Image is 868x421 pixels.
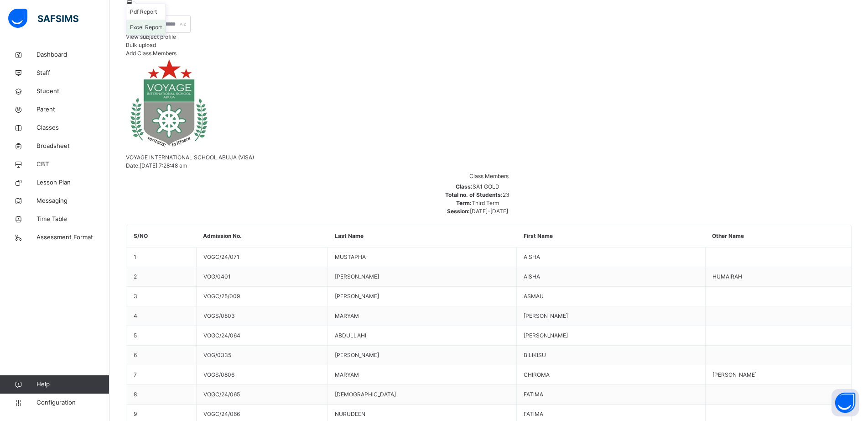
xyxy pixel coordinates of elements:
td: ASMAU [517,287,706,306]
td: [PERSON_NAME] [328,287,517,306]
span: View subject profile [126,33,176,40]
td: VOG/0335 [196,346,327,365]
span: Help [36,380,109,389]
span: Session: [447,208,470,215]
th: Last Name [328,225,517,247]
img: safsims [8,9,78,28]
td: 5 [127,326,197,346]
span: Student [36,87,109,96]
td: VOGS/0806 [196,365,327,385]
td: VOGC/24/071 [196,247,327,267]
td: [PERSON_NAME] [517,326,706,346]
td: 8 [127,385,197,405]
td: CHIROMA [517,365,706,385]
td: 3 [127,287,197,306]
span: [DATE]-[DATE] [470,208,508,215]
td: [PERSON_NAME] [328,267,517,287]
td: [PERSON_NAME] [705,365,851,385]
td: FATIMA [517,385,706,405]
img: voyage.png [126,58,213,153]
span: CBT [36,160,109,169]
td: MUSTAPHA [328,247,517,267]
span: SA1 GOLD [473,183,499,190]
span: Assessment Format [36,233,109,242]
span: [DATE] 7:28:48 am [140,162,187,169]
td: VOG/0401 [196,267,327,287]
td: HUMAIRAH [705,267,851,287]
td: 2 [127,267,197,287]
td: VOGC/24/064 [196,326,327,346]
td: VOGC/24/065 [196,385,327,405]
span: Messaging [36,196,109,205]
td: [PERSON_NAME] [517,306,706,326]
span: Total no. of Students: [445,191,503,198]
td: MARYAM [328,365,517,385]
th: S/NO [127,225,197,247]
td: 7 [127,365,197,385]
td: ABDULLAHI [328,326,517,346]
button: Open asap [832,389,859,416]
td: AISHA [517,267,706,287]
td: 4 [127,306,197,326]
span: Class Members [469,173,509,179]
span: Broadsheet [36,142,109,151]
td: 1 [127,247,197,267]
span: Third Term [472,200,499,206]
span: Staff [36,68,109,78]
span: Term: [456,200,472,206]
li: dropdown-list-item-null-1 [126,20,166,35]
td: AISHA [517,247,706,267]
td: 6 [127,346,197,365]
th: First Name [517,225,706,247]
span: Classes [36,123,109,132]
td: [DEMOGRAPHIC_DATA] [328,385,517,405]
span: VOYAGE INTERNATIONAL SCHOOL ABUJA (VISA) [126,154,254,161]
th: Other Name [705,225,851,247]
span: Add Class Members [126,50,177,57]
span: Class: [456,183,473,190]
td: MARYAM [328,306,517,326]
span: Configuration [36,398,109,407]
td: VOGS/0803 [196,306,327,326]
span: Date: [126,162,140,169]
td: [PERSON_NAME] [328,346,517,365]
span: Bulk upload [126,42,156,48]
span: Parent [36,105,109,114]
span: Lesson Plan [36,178,109,187]
span: Time Table [36,215,109,224]
span: 23 [503,191,509,198]
th: Admission No. [196,225,327,247]
td: VOGC/25/009 [196,287,327,306]
span: Dashboard [36,50,109,59]
li: dropdown-list-item-null-0 [126,4,166,20]
td: BILIKISU [517,346,706,365]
